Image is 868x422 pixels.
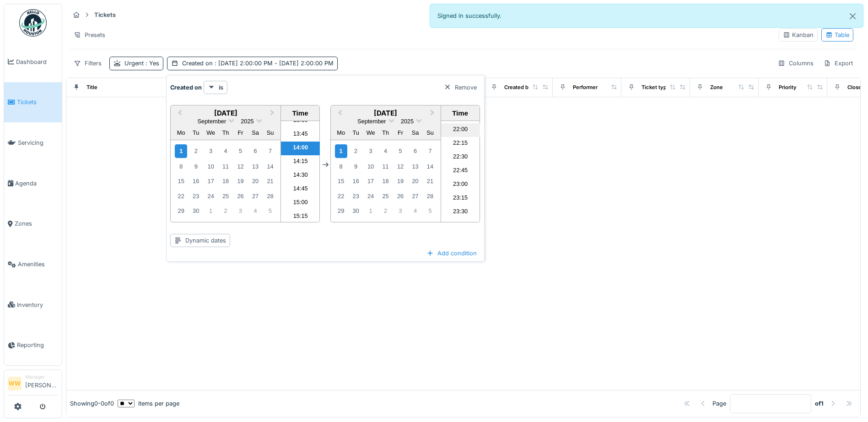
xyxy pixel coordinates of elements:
ul: Time [281,121,320,222]
span: September [198,118,226,125]
span: Amenities [18,260,58,269]
div: Monday [335,127,347,139]
li: 23:00 [441,178,480,192]
button: Next Month [426,106,441,121]
div: Kanban [783,31,814,39]
h2: [DATE] [331,109,441,117]
div: Choose Wednesday, 24 September 2025 [205,190,217,202]
div: Choose Monday, 8 September 2025 [175,160,187,173]
div: Ticket type [642,84,670,91]
div: Priority [779,84,797,91]
div: Choose Monday, 15 September 2025 [175,175,187,187]
div: Presets [70,28,109,42]
li: 23:30 [441,206,480,219]
span: Inventory [17,301,58,309]
li: WW [8,377,22,390]
div: Thursday [220,127,232,139]
div: Title [86,84,97,91]
div: Created by [504,84,532,91]
h2: [DATE] [171,109,280,117]
div: Time [283,109,317,117]
div: Choose Sunday, 21 September 2025 [424,175,436,187]
div: Choose Monday, 29 September 2025 [335,205,347,217]
div: Choose Saturday, 4 October 2025 [409,205,421,217]
div: Choose Friday, 26 September 2025 [234,190,247,202]
li: 14:15 [281,155,320,169]
strong: of 1 [815,399,824,408]
div: Choose Saturday, 6 September 2025 [249,145,261,157]
div: Month September, 2025 [173,143,277,218]
div: Choose Tuesday, 9 September 2025 [190,160,202,173]
div: Choose Monday, 1 September 2025 [175,144,187,158]
div: Created on [182,59,334,68]
div: Choose Thursday, 25 September 2025 [220,190,232,202]
div: Choose Thursday, 18 September 2025 [379,175,392,187]
div: Choose Tuesday, 2 September 2025 [190,145,202,157]
div: Sunday [264,127,276,139]
div: Choose Friday, 26 September 2025 [394,190,406,202]
span: September [357,118,386,125]
li: 13:45 [281,128,320,142]
div: Choose Monday, 15 September 2025 [335,175,347,187]
div: Choose Wednesday, 3 September 2025 [365,145,377,157]
div: Monday [175,127,187,139]
span: Zones [15,219,58,228]
div: Performer [573,84,598,91]
div: Choose Friday, 12 September 2025 [394,160,406,173]
div: Choose Friday, 5 September 2025 [234,145,247,157]
div: Saturday [249,127,261,139]
div: Choose Tuesday, 30 September 2025 [190,205,202,217]
div: Choose Saturday, 4 October 2025 [249,205,261,217]
div: Choose Saturday, 27 September 2025 [409,190,421,202]
strong: Tickets [91,11,119,19]
div: Columns [774,57,818,70]
div: Manager [25,374,58,380]
div: Choose Friday, 3 October 2025 [394,205,406,217]
div: items per page [118,399,179,408]
div: Choose Thursday, 2 October 2025 [220,205,232,217]
div: Choose Wednesday, 10 September 2025 [205,160,217,173]
div: Choose Saturday, 13 September 2025 [249,160,261,173]
div: Choose Friday, 5 September 2025 [394,145,406,157]
div: Choose Sunday, 28 September 2025 [424,190,436,202]
li: 23:15 [441,192,480,206]
div: Choose Sunday, 28 September 2025 [264,190,276,202]
div: Choose Wednesday, 17 September 2025 [205,175,217,187]
div: Remove [440,81,480,94]
div: Choose Sunday, 7 September 2025 [424,145,436,157]
span: : Yes [144,60,159,67]
span: 2025 [241,118,253,125]
span: Tickets [17,98,58,106]
div: Choose Wednesday, 24 September 2025 [365,190,377,202]
div: Saturday [409,127,421,139]
div: Choose Sunday, 14 September 2025 [264,160,276,173]
div: Choose Monday, 8 September 2025 [335,160,347,173]
li: 14:30 [281,169,320,183]
span: Servicing [18,138,58,147]
div: Zone [710,84,723,91]
div: Choose Sunday, 14 September 2025 [424,160,436,173]
div: Choose Tuesday, 23 September 2025 [350,190,362,202]
div: Choose Tuesday, 23 September 2025 [190,190,202,202]
div: Thursday [379,127,392,139]
div: Choose Friday, 3 October 2025 [234,205,247,217]
strong: Created on [170,83,202,92]
div: Filters [70,57,106,70]
div: Choose Monday, 1 September 2025 [335,144,347,158]
div: Choose Friday, 12 September 2025 [234,160,247,173]
div: Choose Thursday, 18 September 2025 [220,175,232,187]
div: Urgent [124,59,159,68]
div: Friday [234,127,247,139]
li: 15:15 [281,210,320,224]
div: Choose Thursday, 11 September 2025 [220,160,232,173]
span: Reporting [17,341,58,349]
div: Showing 0 - 0 of 0 [70,399,114,408]
div: Choose Wednesday, 10 September 2025 [365,160,377,173]
div: Page [712,399,726,408]
div: Export [819,57,857,70]
div: Choose Thursday, 25 September 2025 [379,190,392,202]
div: Choose Sunday, 21 September 2025 [264,175,276,187]
ul: Time [441,121,480,222]
div: Choose Sunday, 7 September 2025 [264,145,276,157]
div: Wednesday [205,127,217,139]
